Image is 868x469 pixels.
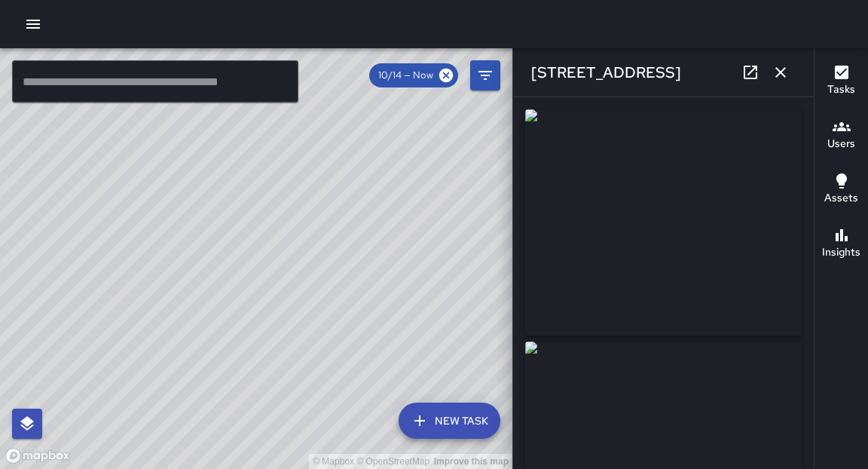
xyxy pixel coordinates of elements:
[815,54,868,109] button: Tasks
[815,109,868,163] button: Users
[399,403,500,439] button: New Task
[827,136,855,152] h6: Users
[369,63,458,87] div: 10/14 — Now
[470,60,500,90] button: Filters
[815,163,868,217] button: Assets
[525,109,802,336] img: request_images%2Fe33681e0-a90b-11f0-8789-9953b2c7b409
[369,68,442,83] span: 10/14 — Now
[815,217,868,271] button: Insights
[827,81,855,98] h6: Tasks
[824,190,858,207] h6: Assets
[531,60,681,84] h6: [STREET_ADDRESS]
[822,244,860,261] h6: Insights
